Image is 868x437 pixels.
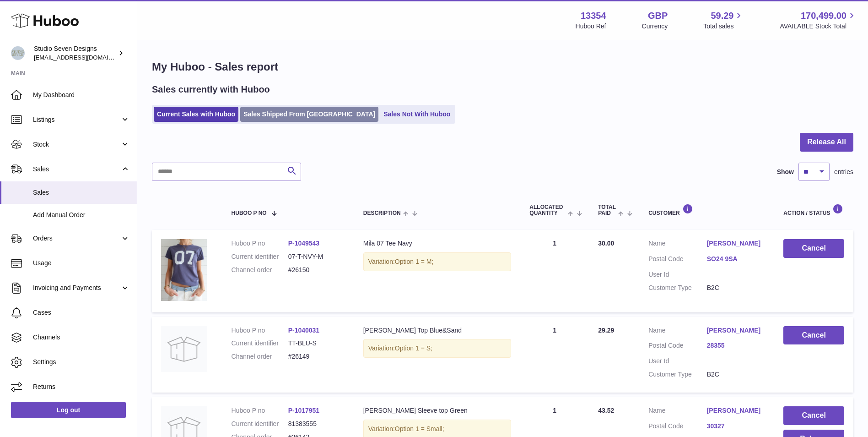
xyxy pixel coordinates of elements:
[363,239,512,248] div: Mila 07 Tee Navy
[232,239,288,248] dt: Huboo P no
[711,10,733,22] span: 59.29
[520,230,589,312] td: 1
[33,211,130,219] span: Add Manual Order
[288,407,320,414] a: P-1017951
[288,266,345,274] dd: #26150
[33,91,130,99] span: My Dashboard
[801,10,846,22] span: 170,499.00
[232,406,288,415] dt: Huboo P no
[161,239,207,300] img: 20_5221a904-e34f-4aec-a80c-6f6851b4b79a.png
[33,188,130,197] span: Sales
[648,326,707,337] dt: Name
[648,422,707,433] dt: Postal Code
[648,284,707,292] dt: Customer Type
[777,168,794,176] label: Show
[648,341,707,352] dt: Postal Code
[232,326,288,335] dt: Huboo P no
[780,10,857,31] a: 170,499.00 AVAILABLE Stock Total
[395,344,432,352] span: Option 1 = S;
[232,420,288,428] dt: Current identifier
[648,239,707,250] dt: Name
[648,255,707,266] dt: Postal Code
[800,133,853,152] button: Release All
[707,284,766,292] dd: B2C
[363,210,401,216] span: Description
[240,107,378,122] a: Sales Shipped From [GEOGRAPHIC_DATA]
[33,333,130,342] span: Channels
[707,239,766,248] a: [PERSON_NAME]
[33,284,120,292] span: Invoicing and Payments
[783,239,844,258] button: Cancel
[33,115,120,124] span: Listings
[520,317,589,393] td: 1
[232,210,267,216] span: Huboo P no
[232,352,288,361] dt: Channel order
[395,258,433,265] span: Option 1 = M;
[598,407,614,414] span: 43.52
[33,259,130,268] span: Usage
[152,60,853,74] h1: My Huboo - Sales report
[648,370,707,379] dt: Customer Type
[648,357,707,366] dt: User Id
[363,326,512,335] div: [PERSON_NAME] Top Blue&Sand
[152,83,270,96] h2: Sales currently with Huboo
[707,326,766,335] a: [PERSON_NAME]
[33,234,120,243] span: Orders
[33,308,130,317] span: Cases
[288,420,345,428] dd: 81383555
[11,46,25,60] img: internalAdmin-13354@internal.huboo.com
[33,382,130,391] span: Returns
[34,54,135,61] span: [EMAIL_ADDRESS][DOMAIN_NAME]
[288,252,345,261] dd: 07-T-NVY-M
[33,140,120,149] span: Stock
[232,339,288,348] dt: Current identifier
[598,327,614,334] span: 29.29
[288,339,345,348] dd: TT-BLU-S
[707,370,766,379] dd: B2C
[154,107,238,122] a: Current Sales with Huboo
[598,204,616,216] span: Total paid
[288,240,320,247] a: P-1049543
[161,326,207,372] img: no-photo.jpg
[395,425,444,432] span: Option 1 = Small;
[648,270,707,279] dt: User Id
[576,22,606,31] div: Huboo Ref
[34,44,116,62] div: Studio Seven Designs
[363,339,512,358] div: Variation:
[363,252,512,271] div: Variation:
[707,406,766,415] a: [PERSON_NAME]
[648,10,668,22] strong: GBP
[11,402,126,418] a: Log out
[598,240,614,247] span: 30.00
[780,22,857,31] span: AVAILABLE Stock Total
[232,266,288,274] dt: Channel order
[581,10,606,22] strong: 13354
[288,352,345,361] dd: #26149
[529,204,565,216] span: ALLOCATED Quantity
[33,358,130,366] span: Settings
[703,10,744,31] a: 59.29 Total sales
[288,327,320,334] a: P-1040031
[648,406,707,417] dt: Name
[380,107,453,122] a: Sales Not With Huboo
[707,255,766,263] a: SO24 9SA
[783,326,844,345] button: Cancel
[648,204,765,216] div: Customer
[703,22,744,31] span: Total sales
[363,406,512,415] div: [PERSON_NAME] Sleeve top Green
[232,252,288,261] dt: Current identifier
[707,341,766,350] a: 28355
[834,168,853,176] span: entries
[33,165,120,174] span: Sales
[783,406,844,425] button: Cancel
[783,204,844,216] div: Action / Status
[707,422,766,431] a: 30327
[642,22,668,31] div: Currency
